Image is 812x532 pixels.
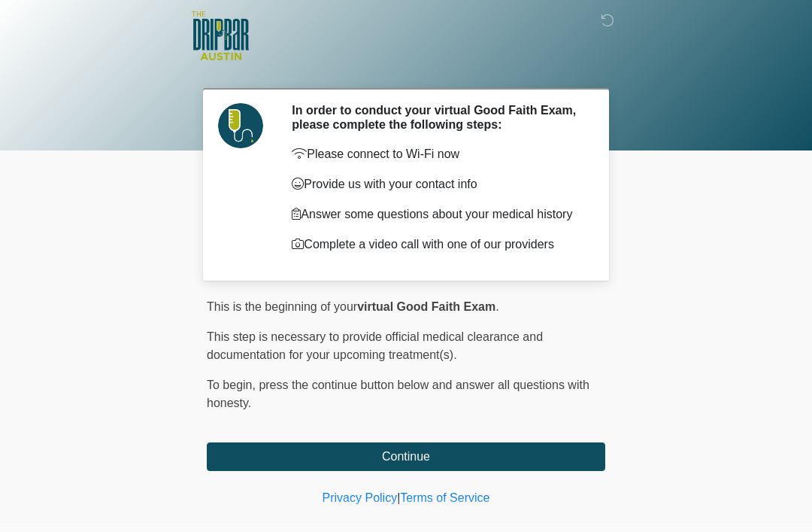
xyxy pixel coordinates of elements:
img: The DRIPBaR - Austin The Domain Logo [192,11,249,60]
span: press the continue button below and answer all questions with honesty. [207,378,589,409]
strong: virtual Good Faith Exam [357,300,495,313]
p: Answer some questions about your medical history [292,205,583,223]
p: Please connect to Wi-Fi now [292,145,583,163]
a: Privacy Policy [323,491,398,504]
a: Terms of Service [400,491,489,504]
span: This step is necessary to provide official medical clearance and documentation for your upcoming ... [207,330,543,361]
p: Complete a video call with one of our providers [292,236,583,254]
button: Continue [207,442,605,471]
span: To begin, [207,378,259,391]
span: . [495,300,498,313]
p: Provide us with your contact info [292,175,583,193]
a: | [397,491,400,504]
h2: In order to conduct your virtual Good Faith Exam, please complete the following steps: [292,103,583,132]
img: Agent Avatar [218,103,263,148]
span: This is the beginning of your [207,300,357,313]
